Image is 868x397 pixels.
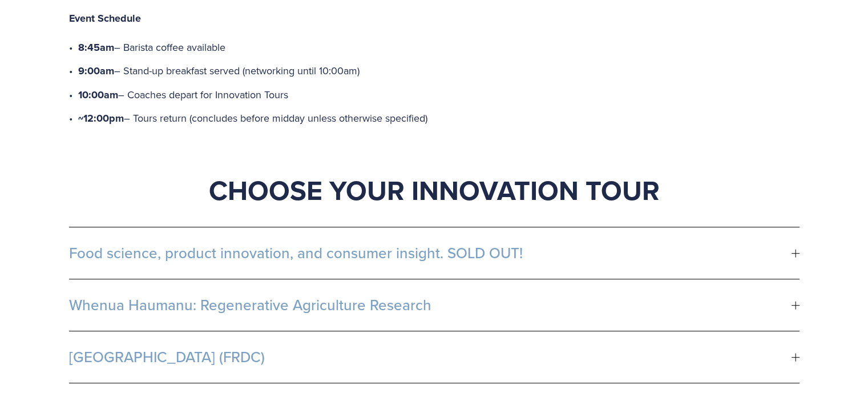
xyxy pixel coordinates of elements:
[69,227,800,279] button: Food science, product innovation, and consumer insight. SOLD OUT!
[69,331,800,383] button: [GEOGRAPHIC_DATA] (FRDC)
[78,62,800,81] p: – Stand-up breakfast served (networking until 10:00am)
[78,87,118,102] strong: 10:00am
[78,109,800,128] p: – Tours return (concludes before midday unless otherwise specified)
[78,86,800,105] p: – Coaches depart for Innovation Tours
[69,11,141,26] strong: Event Schedule
[69,173,800,207] h1: Choose Your Innovation Tour
[69,279,800,331] button: Whenua Haumanu: Regenerative Agriculture Research
[78,63,114,78] strong: 9:00am
[69,296,792,314] span: Whenua Haumanu: Regenerative Agriculture Research
[69,244,792,262] span: Food science, product innovation, and consumer insight. SOLD OUT!
[69,348,792,366] span: [GEOGRAPHIC_DATA] (FRDC)
[78,40,114,55] strong: 8:45am
[78,38,800,57] p: – Barista coffee available
[78,111,124,126] strong: ~12:00pm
